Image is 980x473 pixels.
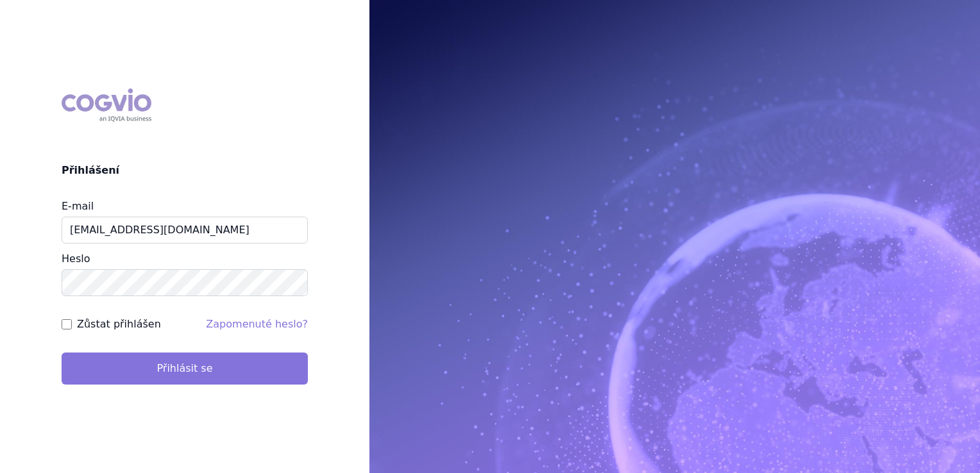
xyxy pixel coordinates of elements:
label: Heslo [62,253,90,265]
button: Přihlásit se [62,353,308,385]
label: E-mail [62,200,94,212]
a: Zapomenuté heslo? [206,318,308,330]
div: COGVIO [62,88,151,122]
h2: Přihlášení [62,163,308,178]
label: Zůstat přihlášen [77,317,161,332]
